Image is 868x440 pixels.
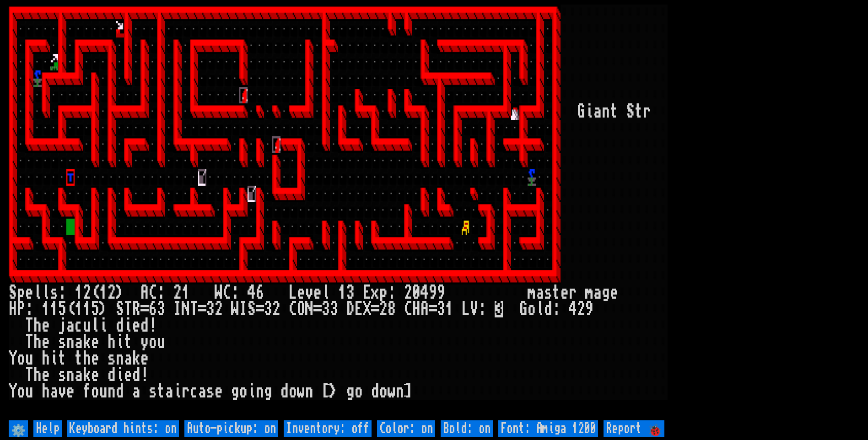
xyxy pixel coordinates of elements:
[305,284,313,301] div: v
[377,420,435,437] input: Color: on
[25,301,33,317] div: :
[313,301,322,317] div: =
[132,383,140,400] div: a
[297,284,305,301] div: e
[58,301,66,317] div: 5
[50,383,58,400] div: a
[404,301,412,317] div: C
[363,301,371,317] div: X
[322,301,330,317] div: 3
[173,284,182,301] div: 2
[528,301,536,317] div: o
[83,284,91,301] div: 2
[132,350,140,367] div: k
[108,383,116,400] div: n
[108,334,116,350] div: h
[140,284,149,301] div: A
[25,383,33,400] div: u
[75,317,83,334] div: c
[149,284,157,301] div: C
[498,420,598,437] input: Font: Amiga 1200
[346,284,355,301] div: 3
[66,334,75,350] div: n
[99,301,108,317] div: )
[140,301,149,317] div: =
[42,284,50,301] div: l
[91,301,99,317] div: 5
[58,284,66,301] div: :
[99,317,108,334] div: i
[379,284,388,301] div: p
[17,301,25,317] div: P
[256,383,264,400] div: n
[132,301,140,317] div: R
[404,383,412,400] div: ]
[536,301,544,317] div: l
[140,367,149,383] div: !
[626,103,635,120] div: S
[371,301,379,317] div: =
[140,334,149,350] div: y
[149,317,157,334] div: !
[182,284,190,301] div: 1
[231,301,239,317] div: W
[83,334,91,350] div: k
[33,317,42,334] div: h
[42,350,50,367] div: h
[206,301,215,317] div: 3
[264,383,272,400] div: g
[297,301,305,317] div: O
[42,301,50,317] div: 1
[124,317,132,334] div: i
[91,367,99,383] div: e
[198,383,206,400] div: a
[536,284,544,301] div: a
[75,367,83,383] div: a
[91,350,99,367] div: e
[75,284,83,301] div: 1
[50,284,58,301] div: s
[42,317,50,334] div: e
[42,367,50,383] div: e
[165,383,173,400] div: a
[585,103,593,120] div: i
[412,284,421,301] div: 0
[248,284,256,301] div: 4
[75,350,83,367] div: t
[421,284,429,301] div: 4
[66,301,75,317] div: (
[83,350,91,367] div: h
[338,284,346,301] div: 1
[9,301,17,317] div: H
[239,383,248,400] div: o
[108,284,116,301] div: 2
[190,383,198,400] div: c
[519,301,528,317] div: G
[124,334,132,350] div: t
[577,103,585,120] div: G
[215,284,223,301] div: W
[585,301,593,317] div: 9
[280,383,289,400] div: d
[215,301,223,317] div: 2
[25,284,33,301] div: e
[643,103,651,120] div: r
[305,301,313,317] div: N
[116,284,124,301] div: )
[9,383,17,400] div: Y
[256,284,264,301] div: 6
[264,301,272,317] div: 3
[569,301,577,317] div: 4
[322,383,330,400] div: [
[437,284,445,301] div: 9
[239,301,248,317] div: I
[173,301,182,317] div: I
[157,334,165,350] div: u
[124,301,132,317] div: T
[149,383,157,400] div: s
[478,301,486,317] div: :
[388,301,396,317] div: 8
[132,317,140,334] div: e
[379,301,388,317] div: 2
[25,367,33,383] div: T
